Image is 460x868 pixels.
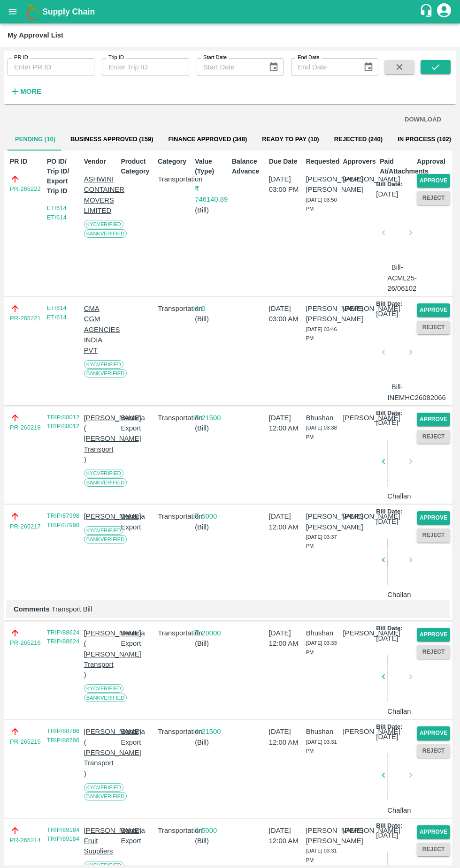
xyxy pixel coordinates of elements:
[417,843,450,856] button: Reject
[121,825,154,846] p: Banana Export
[84,220,123,228] span: KYC Verified
[2,1,23,23] button: open drawer
[47,826,79,843] a: TRIP/89184 TRIP/89184
[158,825,191,836] p: Transportation
[306,739,337,754] span: [DATE] 03:31 PM
[84,535,127,543] span: Bank Verified
[102,58,189,76] input: Enter Trip ID
[376,822,402,830] p: Bill Date:
[158,157,191,166] p: Category
[417,157,450,166] p: Approval
[47,629,79,645] a: TRIP/88624 TRIP/88624
[158,726,191,737] p: Transportation
[417,645,450,659] button: Reject
[387,805,407,815] p: Challan
[306,848,337,863] span: [DATE] 03:31 PM
[306,157,339,166] p: Requested
[232,157,265,176] p: Balance Advance
[417,321,450,334] button: Reject
[8,128,63,151] button: Pending (10)
[417,744,450,758] button: Reject
[84,694,127,702] span: Bank Verified
[306,628,339,638] p: Bhushan
[84,157,117,166] p: Vendor
[158,413,191,423] p: Transportation
[376,409,402,418] p: Bill Date:
[417,191,450,205] button: Reject
[84,684,123,693] span: KYC Verified
[298,54,319,61] label: End Date
[8,29,63,41] div: My Approval List
[63,128,161,151] button: Business Approved (159)
[306,534,337,549] span: [DATE] 03:37 PM
[47,204,67,221] a: ET/614 ET/614
[47,512,79,528] a: TRIP/87998 TRIP/87998
[20,88,41,95] strong: More
[158,174,191,184] p: Transportation
[376,723,402,732] p: Bill Date:
[108,54,124,61] label: Trip ID
[306,511,339,532] p: [PERSON_NAME] [PERSON_NAME]
[203,54,227,61] label: Start Date
[417,825,450,839] button: Approve
[376,507,402,516] p: Bill Date:
[254,128,326,151] button: Ready To Pay (10)
[343,726,376,737] p: [PERSON_NAME]
[195,522,228,532] p: ( Bill )
[327,128,390,151] button: Rejected (240)
[10,836,41,845] a: PR-265214
[14,604,443,614] p: Transport Bill
[269,628,302,649] p: [DATE] 12:00 AM
[376,189,398,199] p: [DATE]
[158,511,191,521] p: Transportation
[269,157,302,166] p: Due Date
[387,491,407,501] p: Challan
[387,262,407,294] p: Bill-ACML25-26/06102
[195,836,228,846] p: ( Bill )
[417,174,450,188] button: Approve
[195,737,228,747] p: ( Bill )
[269,825,302,846] p: [DATE] 12:00 AM
[376,417,398,428] p: [DATE]
[306,825,339,846] p: [PERSON_NAME] [PERSON_NAME]
[291,58,355,76] input: End Date
[376,624,402,633] p: Bill Date:
[269,303,302,325] p: [DATE] 03:00 AM
[306,425,337,440] span: [DATE] 03:38 PM
[417,628,450,642] button: Approve
[121,157,154,176] p: Product Category
[42,5,419,18] a: Supply Chain
[195,314,228,324] p: ( Bill )
[343,511,376,521] p: [PERSON_NAME]
[376,309,398,319] p: [DATE]
[436,2,452,22] div: account of current user
[195,511,228,521] p: ₹ 5000
[84,303,117,355] p: CMA CGM AGENCIES INDIA PVT
[417,511,450,525] button: Approve
[158,303,191,314] p: Transportation
[195,303,228,314] p: ₹ 0
[10,737,41,747] a: PR-265215
[161,128,254,151] button: Finance Approved (348)
[401,112,445,128] button: DOWNLOAD
[306,174,339,195] p: [PERSON_NAME] [PERSON_NAME]
[10,157,43,166] p: PR ID
[84,229,127,238] span: Bank Verified
[10,423,41,432] a: PR-265218
[195,638,228,649] p: ( Bill )
[84,783,123,792] span: KYC Verified
[306,303,339,325] p: [PERSON_NAME] [PERSON_NAME]
[84,174,117,216] p: ASHWINI CONTAINER MOVERS LIMITED
[306,413,339,423] p: Bhushan
[387,706,407,717] p: Challan
[47,157,80,196] p: PO ID/ Trip ID/ Export Trip ID
[84,413,117,465] p: [PERSON_NAME] ( [PERSON_NAME] Transport )
[195,726,228,737] p: ₹ 21500
[343,303,376,314] p: [PERSON_NAME]
[8,83,44,99] button: More
[360,58,377,76] button: Choose date
[376,830,398,840] p: [DATE]
[417,430,450,444] button: Reject
[343,413,376,423] p: [PERSON_NAME]
[195,413,228,423] p: ₹ 21500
